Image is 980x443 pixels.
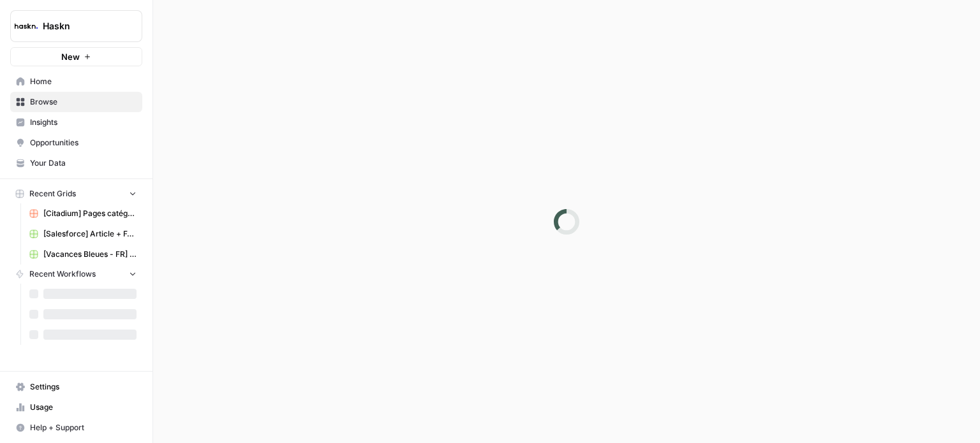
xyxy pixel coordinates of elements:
[24,244,142,265] a: [Vacances Bleues - FR] Pages refonte sites hôtels - [GEOGRAPHIC_DATA] Grid
[30,117,137,128] span: Insights
[30,402,137,413] span: Usage
[10,377,142,397] a: Settings
[10,133,142,153] a: Opportunities
[30,96,137,108] span: Browse
[43,20,120,33] span: Haskn
[10,153,142,173] a: Your Data
[24,224,142,244] a: [Salesforce] Article + FAQ + Posts RS / Opti
[30,422,137,433] span: Help + Support
[43,249,137,260] span: [Vacances Bleues - FR] Pages refonte sites hôtels - [GEOGRAPHIC_DATA] Grid
[10,71,142,92] a: Home
[30,76,137,87] span: Home
[30,381,137,393] span: Settings
[10,397,142,418] a: Usage
[10,112,142,133] a: Insights
[30,137,137,149] span: Opportunities
[10,92,142,112] a: Browse
[15,15,38,38] img: Haskn Logo
[61,50,80,63] span: New
[10,418,142,438] button: Help + Support
[29,188,76,200] span: Recent Grids
[30,157,137,169] span: Your Data
[43,208,137,219] span: [Citadium] Pages catégorie
[10,47,142,66] button: New
[43,228,137,240] span: [Salesforce] Article + FAQ + Posts RS / Opti
[24,203,142,224] a: [Citadium] Pages catégorie
[10,265,142,284] button: Recent Workflows
[10,184,142,203] button: Recent Grids
[10,10,142,42] button: Workspace: Haskn
[29,268,96,280] span: Recent Workflows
